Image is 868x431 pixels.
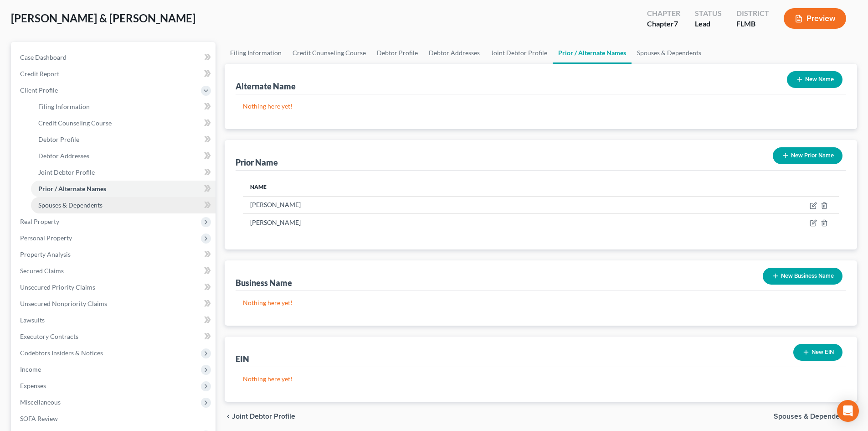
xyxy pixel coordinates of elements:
td: [PERSON_NAME] [243,214,625,231]
button: chevron_left Joint Debtor Profile [225,413,295,420]
span: Property Analysis [20,250,71,258]
a: Debtor Addresses [31,148,216,164]
span: 7 [674,19,678,28]
span: Credit Report [20,70,59,78]
a: Credit Counseling Course [31,115,216,131]
span: Secured Claims [20,267,64,275]
button: New EIN [793,344,842,361]
span: Codebtors Insiders & Notices [20,349,103,357]
span: Real Property [20,218,59,225]
span: Client Profile [20,86,58,94]
a: Filing Information [31,99,216,115]
th: Name [243,178,625,196]
div: EIN [236,353,249,364]
p: Nothing here yet! [243,298,839,307]
span: Income [20,365,41,373]
a: Credit Report [13,66,216,82]
a: Case Dashboard [13,49,216,66]
button: Spouses & Dependents chevron_right [774,413,857,420]
span: Executory Contracts [20,332,78,340]
a: Joint Debtor Profile [31,164,216,181]
span: Spouses & Dependents [38,201,103,209]
div: Status [695,8,722,19]
span: Spouses & Dependents [774,413,850,420]
div: FLMB [736,19,769,29]
p: Nothing here yet! [243,102,839,111]
a: Executory Contracts [13,328,216,345]
a: Joint Debtor Profile [485,42,553,64]
i: chevron_left [225,413,232,420]
span: Unsecured Priority Claims [20,283,95,291]
a: Spouses & Dependents [31,197,216,213]
a: Secured Claims [13,263,216,279]
span: Joint Debtor Profile [38,168,95,176]
a: Lawsuits [13,312,216,328]
span: Unsecured Nonpriority Claims [20,300,107,307]
div: Chapter [647,19,680,29]
td: [PERSON_NAME] [243,196,625,213]
button: New Business Name [763,268,842,285]
div: Alternate Name [236,81,296,92]
span: Miscellaneous [20,398,61,406]
button: New Name [787,71,842,88]
a: SOFA Review [13,410,216,427]
a: Debtor Profile [371,42,423,64]
span: Prior / Alternate Names [38,185,106,192]
div: District [736,8,769,19]
a: Credit Counseling Course [287,42,371,64]
a: Prior / Alternate Names [31,181,216,197]
span: Expenses [20,382,46,389]
span: Debtor Profile [38,135,79,143]
a: Unsecured Priority Claims [13,279,216,296]
div: Prior Name [236,157,278,168]
span: SOFA Review [20,415,58,422]
button: Preview [784,8,846,29]
div: Open Intercom Messenger [837,400,859,422]
a: Unsecured Nonpriority Claims [13,296,216,312]
a: Debtor Addresses [423,42,485,64]
span: Case Dashboard [20,53,67,61]
button: New Prior Name [773,147,842,164]
span: Personal Property [20,234,72,242]
div: Business Name [236,277,292,288]
a: Property Analysis [13,246,216,263]
span: [PERSON_NAME] & [PERSON_NAME] [11,11,195,25]
div: Lead [695,19,722,29]
span: Debtor Addresses [38,152,89,160]
a: Prior / Alternate Names [553,42,632,64]
div: Chapter [647,8,680,19]
span: Filing Information [38,103,90,110]
a: Debtor Profile [31,131,216,148]
a: Filing Information [225,42,287,64]
span: Credit Counseling Course [38,119,112,127]
a: Spouses & Dependents [632,42,707,64]
span: Joint Debtor Profile [232,413,295,420]
span: Lawsuits [20,316,45,324]
p: Nothing here yet! [243,374,839,384]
